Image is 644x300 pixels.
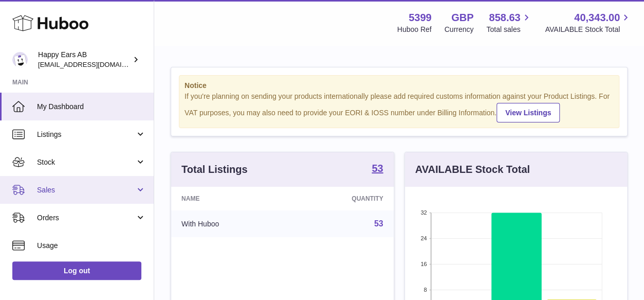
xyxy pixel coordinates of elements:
[37,213,135,223] span: Orders
[185,92,614,122] div: If you're planning on sending your products internationally please add required customs informati...
[374,219,383,228] a: 53
[397,25,432,34] div: Huboo Ref
[424,287,427,293] text: 8
[489,11,520,25] span: 858.63
[574,11,620,25] span: 40,343.00
[37,157,135,167] span: Stock
[181,163,248,177] h3: Total Listings
[420,235,427,241] text: 24
[38,60,151,68] span: [EMAIL_ADDRESS][DOMAIN_NAME]
[12,261,141,280] a: Log out
[37,241,146,251] span: Usage
[420,261,427,267] text: 16
[420,209,427,216] text: 32
[496,103,560,122] a: View Listings
[171,187,288,210] th: Name
[545,25,632,34] span: AVAILABLE Stock Total
[486,25,532,34] span: Total sales
[12,52,28,67] img: 3pl@happyearsearplugs.com
[451,11,473,25] strong: GBP
[171,210,288,237] td: With Huboo
[38,50,131,69] div: Happy Ears AB
[415,163,530,177] h3: AVAILABLE Stock Total
[37,102,146,112] span: My Dashboard
[372,163,383,173] strong: 53
[372,163,383,175] a: 53
[37,130,135,139] span: Listings
[185,81,614,91] strong: Notice
[37,185,135,195] span: Sales
[545,11,632,34] a: 40,343.00 AVAILABLE Stock Total
[409,11,432,25] strong: 5399
[486,11,532,34] a: 858.63 Total sales
[288,187,393,210] th: Quantity
[445,25,474,34] div: Currency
